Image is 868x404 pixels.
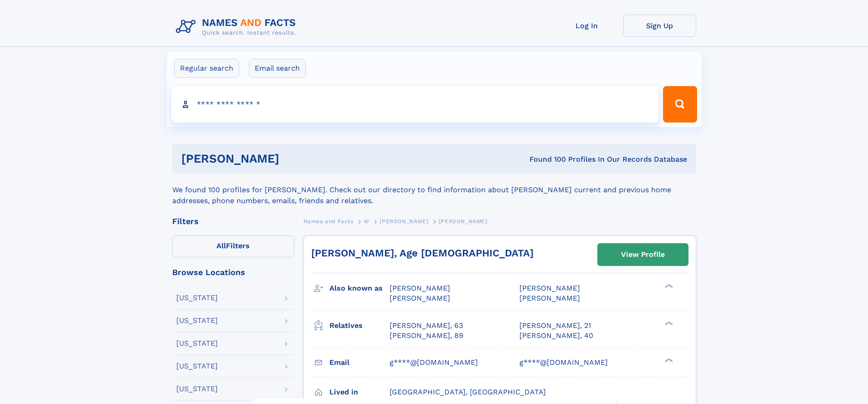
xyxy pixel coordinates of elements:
[390,284,450,292] span: [PERSON_NAME]
[172,15,303,39] img: Logo Names and Facts
[519,294,580,302] span: [PERSON_NAME]
[329,355,390,370] h3: Email
[329,318,390,333] h3: Relatives
[623,15,696,37] a: Sign Up
[176,385,218,393] div: [US_STATE]
[663,357,673,363] div: ❯
[621,244,665,265] div: View Profile
[174,59,239,78] label: Regular search
[172,217,294,225] div: Filters
[380,215,428,227] a: [PERSON_NAME]
[598,244,688,266] a: View Profile
[176,363,218,370] div: [US_STATE]
[380,218,428,225] span: [PERSON_NAME]
[364,218,370,225] span: W
[181,153,405,164] h1: [PERSON_NAME]
[390,321,463,331] a: [PERSON_NAME], 63
[663,86,697,123] button: Search Button
[172,268,294,276] div: Browse Locations
[663,320,673,326] div: ❯
[390,294,450,302] span: [PERSON_NAME]
[439,218,488,225] span: [PERSON_NAME]
[311,247,534,259] a: [PERSON_NAME], Age [DEMOGRAPHIC_DATA]
[329,281,390,296] h3: Also known as
[390,388,546,396] span: [GEOGRAPHIC_DATA], [GEOGRAPHIC_DATA]
[519,284,580,292] span: [PERSON_NAME]
[663,283,673,289] div: ❯
[249,59,306,78] label: Email search
[519,331,593,341] a: [PERSON_NAME], 40
[550,15,623,37] a: Log In
[176,317,218,324] div: [US_STATE]
[176,294,218,302] div: [US_STATE]
[303,215,354,227] a: Names and Facts
[176,340,218,347] div: [US_STATE]
[172,174,696,206] div: We found 100 profiles for [PERSON_NAME]. Check out our directory to find information about [PERSO...
[172,235,294,257] label: Filters
[216,241,226,250] span: All
[171,86,659,123] input: search input
[329,384,390,400] h3: Lived in
[364,215,370,227] a: W
[390,331,463,341] a: [PERSON_NAME], 89
[519,321,591,331] a: [PERSON_NAME], 21
[404,154,687,164] div: Found 100 Profiles In Our Records Database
